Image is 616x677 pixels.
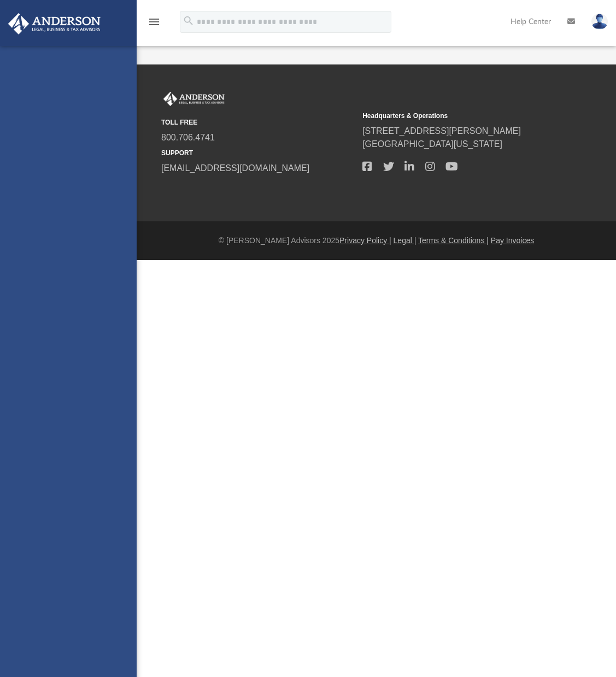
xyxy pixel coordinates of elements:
[362,126,521,136] a: [STREET_ADDRESS][PERSON_NAME]
[339,236,391,245] a: Privacy Policy |
[491,236,534,245] a: Pay Invoices
[362,111,556,121] small: Headquarters & Operations
[362,139,502,149] a: [GEOGRAPHIC_DATA][US_STATE]
[161,92,227,106] img: Anderson Advisors Platinum Portal
[137,235,616,246] div: © [PERSON_NAME] Advisors 2025
[161,117,355,127] small: TOLL FREE
[183,15,195,27] i: search
[418,236,489,245] a: Terms & Conditions |
[161,133,215,142] a: 800.706.4741
[5,13,104,34] img: Anderson Advisors Platinum Portal
[161,163,309,173] a: [EMAIL_ADDRESS][DOMAIN_NAME]
[148,15,161,28] i: menu
[148,21,161,28] a: menu
[161,148,355,158] small: SUPPORT
[591,14,608,30] img: User Pic
[394,236,416,245] a: Legal |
